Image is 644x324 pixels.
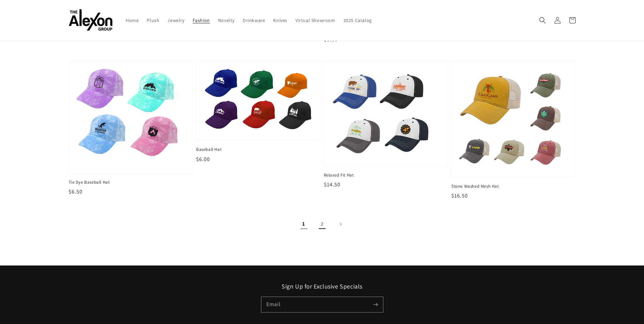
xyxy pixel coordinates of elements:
[451,61,576,200] a: Stone Washed Mesh Hat Stone Washed Mesh Hat $16.50
[324,61,448,189] a: Relaxed Fit Hat Relaxed Fit Hat $14.50
[196,146,320,153] span: Baseball Hat
[126,17,139,23] span: Home
[324,172,448,178] span: Relaxed Fit Hat
[324,181,340,188] span: $14.50
[218,17,235,23] span: Novelty
[458,68,569,170] img: Stone Washed Mesh Hat
[196,156,210,163] span: $6.00
[69,282,576,290] h2: Sign Up for Exclusive Specials
[196,61,320,163] a: Baseball Hat Baseball Hat $6.00
[69,179,193,185] span: Tie Dye Baseball Hat
[273,17,287,23] span: Knives
[203,68,313,134] img: Baseball Hat
[147,17,159,23] span: Plush
[368,297,383,312] button: Subscribe
[339,13,376,27] a: 2025 Catalog
[69,61,193,196] a: Tie Dye Baseball Hat Tie Dye Baseball Hat $6.50
[296,217,311,232] span: Page 1
[343,17,372,23] span: 2025 Catalog
[76,68,186,166] img: Tie Dye Baseball Hat
[315,217,330,232] a: Page 2
[295,17,335,23] span: Virtual Showroom
[163,13,188,27] a: Jewelry
[193,17,210,23] span: Fashion
[69,9,113,31] img: The Alexon Group
[189,13,214,27] a: Fashion
[269,13,291,27] a: Knives
[239,13,269,27] a: Drinkware
[69,217,576,232] nav: Pagination
[122,13,143,27] a: Home
[214,13,239,27] a: Novelty
[535,13,550,28] summary: Search
[291,13,339,27] a: Virtual Showroom
[331,68,441,159] img: Relaxed Fit Hat
[333,217,348,232] a: Next page
[69,188,82,195] span: $6.50
[143,13,163,27] a: Plush
[451,183,576,189] span: Stone Washed Mesh Hat
[167,17,184,23] span: Jewelry
[451,192,468,199] span: $16.50
[243,17,265,23] span: Drinkware
[324,36,338,43] span: $8.00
